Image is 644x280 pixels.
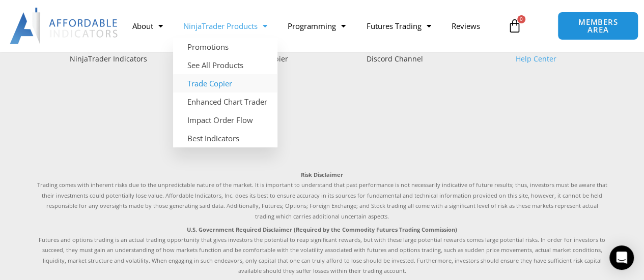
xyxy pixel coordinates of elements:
img: LogoAI | Affordable Indicators – NinjaTrader [10,8,119,44]
span: Discord Channel [364,52,423,66]
a: Help Center [516,54,556,64]
a: Best Indicators [173,129,277,147]
iframe: Customer reviews powered by Trustpilot [37,88,607,160]
a: NinjaTrader Indicators [37,52,180,66]
a: Impact Order Flow [173,111,277,129]
a: About [122,14,173,38]
strong: U.S. Government Required Disclaimer (Required by the Commodity Futures Trading Commission) [187,226,457,233]
a: Reviews [441,14,490,38]
a: Futures Trading [356,14,441,38]
div: Open Intercom Messenger [609,245,634,270]
span: NinjaTrader Indicators [70,52,147,66]
a: Discord Channel [322,52,465,66]
a: Enhanced Chart Trader [173,92,277,111]
a: Trade Copier [173,74,277,92]
a: Promotions [173,38,277,56]
span: 0 [517,15,525,23]
p: Trading comes with inherent risks due to the unpredictable nature of the market. It is important ... [37,170,607,222]
a: 0 [492,11,537,41]
a: See All Products [173,56,277,74]
ul: NinjaTrader Products [173,38,277,147]
a: Programming [277,14,356,38]
strong: Risk Disclaimer [301,171,343,178]
a: MEMBERS AREA [557,12,638,40]
nav: Menu [122,14,502,38]
a: NinjaTrader Products [173,14,277,38]
span: MEMBERS AREA [568,18,628,34]
p: Futures and options trading is an actual trading opportunity that gives investors the potential t... [37,225,607,276]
